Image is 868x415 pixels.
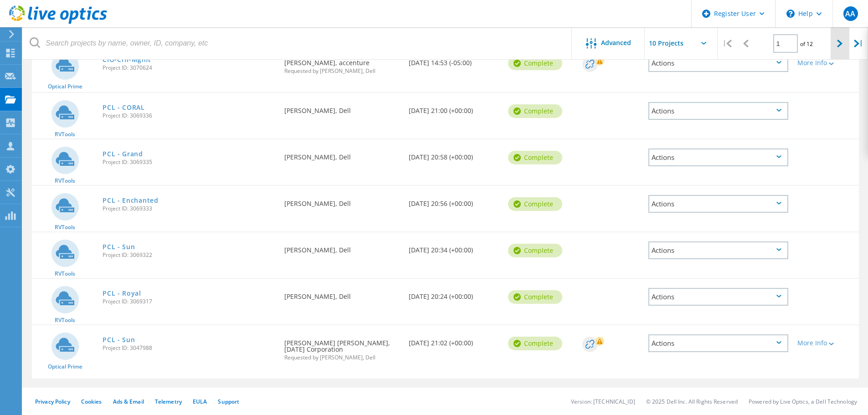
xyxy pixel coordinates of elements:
[648,149,788,166] div: Actions
[508,56,562,70] div: Complete
[601,40,631,46] span: Advanced
[103,197,159,204] a: PCL - Enchanted
[103,337,135,343] a: PCL - Sun
[155,398,182,405] a: Telemetry
[404,139,503,169] div: [DATE] 20:58 (+00:00)
[103,252,275,258] span: Project ID: 3069322
[103,104,145,111] a: PCL - CORAL
[55,225,75,230] span: RVTools
[55,271,75,277] span: RVTools
[508,104,562,118] div: Complete
[103,299,275,304] span: Project ID: 3069317
[648,334,788,352] div: Actions
[55,318,75,323] span: RVTools
[571,398,635,405] li: Version: [TECHNICAL_ID]
[845,10,855,17] span: AA
[404,232,503,262] div: [DATE] 20:34 (+00:00)
[800,40,813,48] span: of 12
[648,195,788,213] div: Actions
[648,102,788,120] div: Actions
[81,398,102,405] a: Cookies
[103,206,275,211] span: Project ID: 3069333
[218,398,239,405] a: Support
[718,27,736,60] div: |
[103,290,141,297] a: PCL - Royal
[648,288,788,306] div: Actions
[280,325,404,369] div: [PERSON_NAME] [PERSON_NAME], [DATE] Corporation
[646,398,738,405] li: © 2025 Dell Inc. All Rights Reserved
[103,151,143,157] a: PCL - Grand
[280,186,404,216] div: [PERSON_NAME], Dell
[9,19,107,26] a: Live Optics Dashboard
[280,232,404,262] div: [PERSON_NAME], Dell
[280,45,404,83] div: [PERSON_NAME], accenture
[103,159,275,165] span: Project ID: 3069335
[103,244,135,250] a: PCL - Sun
[103,113,275,118] span: Project ID: 3069336
[284,68,399,74] span: Requested by [PERSON_NAME], Dell
[103,56,151,63] a: CIO-CHI-Mgmt
[797,340,854,346] div: More Info
[648,54,788,72] div: Actions
[508,151,562,164] div: Complete
[48,84,82,89] span: Optical Prime
[55,178,75,184] span: RVTools
[508,290,562,304] div: Complete
[404,279,503,309] div: [DATE] 20:24 (+00:00)
[35,398,70,405] a: Privacy Policy
[749,398,857,405] li: Powered by Live Optics, a Dell Technology
[404,325,503,355] div: [DATE] 21:02 (+00:00)
[193,398,207,405] a: EULA
[508,244,562,257] div: Complete
[404,186,503,216] div: [DATE] 20:56 (+00:00)
[648,241,788,259] div: Actions
[23,27,572,59] input: Search projects by name, owner, ID, company, etc
[280,93,404,123] div: [PERSON_NAME], Dell
[508,197,562,211] div: Complete
[103,65,275,71] span: Project ID: 3070624
[849,27,868,60] div: |
[508,337,562,350] div: Complete
[284,355,399,360] span: Requested by [PERSON_NAME], Dell
[103,345,275,351] span: Project ID: 3047988
[48,364,82,369] span: Optical Prime
[786,10,795,18] svg: \n
[404,93,503,123] div: [DATE] 21:00 (+00:00)
[113,398,144,405] a: Ads & Email
[280,279,404,309] div: [PERSON_NAME], Dell
[280,139,404,169] div: [PERSON_NAME], Dell
[55,132,75,137] span: RVTools
[797,60,854,66] div: More Info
